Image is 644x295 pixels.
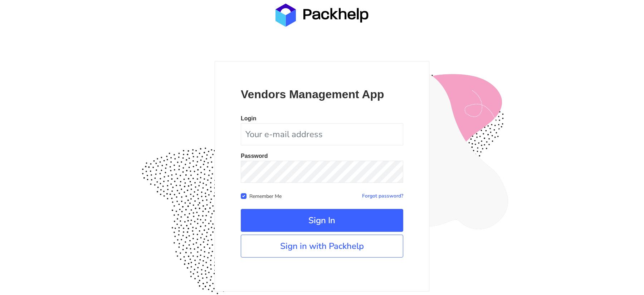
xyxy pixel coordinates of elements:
[362,192,403,199] a: Forgot password?
[249,192,282,200] label: Remember Me
[241,116,403,121] p: Login
[241,209,403,232] button: Sign In
[241,123,403,145] input: Your e-mail address
[241,87,403,101] p: Vendors Management App
[241,153,403,159] p: Password
[241,235,403,257] a: Sign in with Packhelp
